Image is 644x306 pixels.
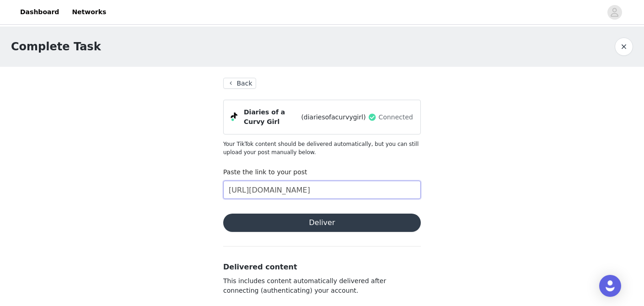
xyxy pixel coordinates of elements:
div: avatar [610,5,619,20]
label: Paste the link to your post [223,168,307,176]
p: Your TikTok content should be delivered automatically, but you can still upload your post manuall... [223,140,421,156]
h1: Complete Task [11,38,101,55]
span: Connected [379,113,413,122]
a: Dashboard [15,2,64,22]
span: This includes content automatically delivered after connecting (authenticating) your account. [223,277,386,294]
span: (diariesofacurvygirl) [301,113,365,122]
h3: Delivered content [223,262,421,273]
a: Networks [66,2,112,22]
span: Diaries of a Curvy Girl [244,107,299,127]
button: Back [223,78,256,89]
input: Paste the link to your content here [223,181,421,199]
button: Deliver [223,214,421,232]
div: Open Intercom Messenger [599,275,621,297]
